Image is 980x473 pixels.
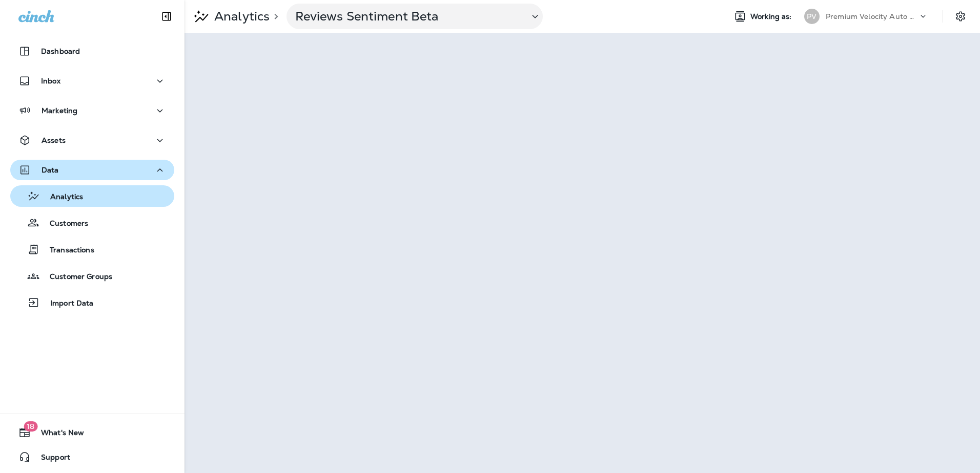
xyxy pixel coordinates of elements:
p: Inbox [41,77,60,85]
span: What's New [31,428,84,441]
p: Analytics [210,9,270,24]
p: Transactions [39,246,94,255]
div: PV [804,9,820,24]
p: Reviews Sentiment Beta [295,9,521,24]
button: Marketing [10,100,174,121]
button: Dashboard [10,41,174,61]
button: Customers [10,212,174,233]
p: Marketing [42,106,77,115]
button: Support [10,447,174,467]
button: Collapse Sidebar [152,6,181,27]
button: Data [10,160,174,180]
button: Customer Groups [10,265,174,287]
p: > [270,12,278,20]
button: 18What's New [10,422,174,443]
button: Inbox [10,71,174,91]
p: Premium Velocity Auto dba Jiffy Lube [826,12,918,20]
button: Transactions [10,239,174,260]
p: Dashboard [41,47,80,55]
button: Import Data [10,292,174,313]
span: Support [31,453,70,465]
button: Assets [10,130,174,150]
button: Analytics [10,185,174,207]
p: Customers [39,219,88,229]
p: Analytics [40,192,83,202]
p: Customer Groups [39,272,112,282]
p: Data [42,166,59,174]
span: Working as: [750,12,794,21]
span: 18 [24,421,37,432]
p: Import Data [40,299,94,309]
p: Assets [42,136,66,144]
button: Settings [951,7,970,26]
